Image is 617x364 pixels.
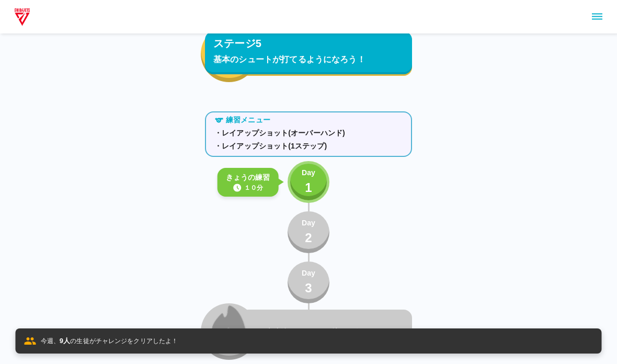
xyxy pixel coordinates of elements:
p: 練習メニュー [226,115,270,126]
p: ・レイアップショット(オーバーハンド) [214,128,403,139]
p: ステージ5 [213,36,261,51]
img: dummy [13,6,32,27]
span: 9 人 [60,337,70,345]
img: locked_fire_icon [212,304,247,347]
p: ・レイアップショット(1ステップ) [214,141,403,152]
button: fire_icon [201,26,257,82]
p: 3 [305,279,312,298]
button: sidemenu [588,8,606,26]
p: きょうの練習 [226,172,270,183]
button: Day3 [288,261,329,303]
p: Day [302,167,315,178]
p: 1 [305,178,312,197]
button: Day1 [288,161,329,203]
p: 基本のシュートが打てるようになろう！ [213,53,404,66]
p: Day [302,218,315,229]
p: 3本連続でシュートを決めよう！ [261,326,408,337]
p: Day [302,268,315,279]
button: locked_fire_icon [201,303,257,360]
p: １０分 [244,183,263,192]
p: 今週、 の生徒がチャレンジをクリアしたよ！ [41,336,178,346]
p: 2 [305,229,312,247]
button: Day2 [288,211,329,253]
